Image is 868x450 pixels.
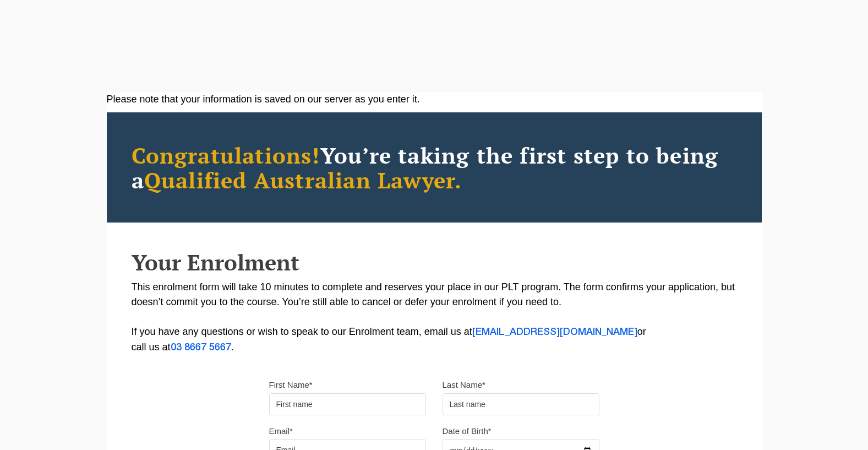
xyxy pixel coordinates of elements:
h2: You’re taking the first step to being a [132,143,737,192]
span: Qualified Australian Lawyer. [144,165,462,194]
input: First name [269,393,426,415]
a: [EMAIL_ADDRESS][DOMAIN_NAME] [472,328,637,337]
div: Please note that your information is saved on our server as you enter it. [107,92,762,107]
label: Email* [269,426,293,437]
p: This enrolment form will take 10 minutes to complete and reserves your place in our PLT program. ... [132,280,737,355]
span: Congratulations! [132,140,320,170]
a: 03 8667 5667 [171,343,231,352]
label: Last Name* [443,379,485,391]
label: First Name* [269,379,313,391]
h2: Your Enrolment [132,250,737,274]
label: Date of Birth* [443,426,492,437]
input: Last name [443,393,599,415]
